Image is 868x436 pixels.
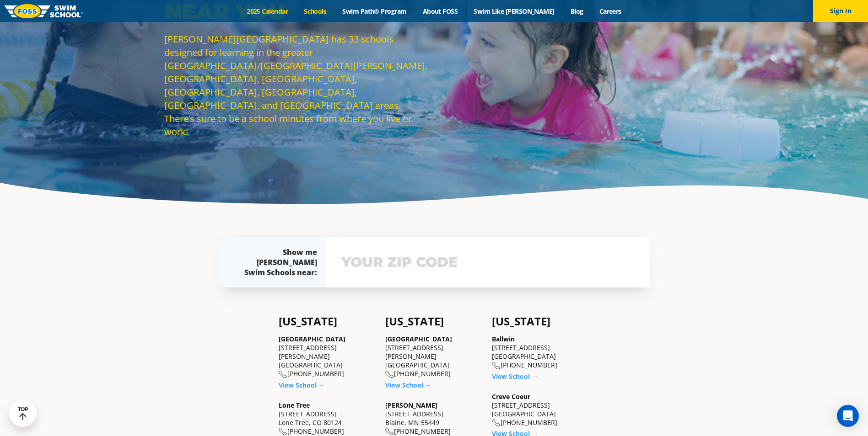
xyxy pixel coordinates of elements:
[492,335,515,343] a: Ballwin
[492,315,589,328] h4: [US_STATE]
[385,401,483,436] div: [STREET_ADDRESS] Blaine, MN 55449 [PHONE_NUMBER]
[279,315,376,328] h4: [US_STATE]
[562,7,591,16] a: Blog
[279,381,325,389] a: View School →
[385,401,437,409] a: [PERSON_NAME]
[239,7,296,16] a: 2025 Calendar
[385,335,483,378] div: [STREET_ADDRESS][PERSON_NAME] [GEOGRAPHIC_DATA] [PHONE_NUMBER]
[492,372,538,381] a: View School →
[279,428,287,436] img: location-phone-o-icon.svg
[492,392,589,427] div: [STREET_ADDRESS] [GEOGRAPHIC_DATA] [PHONE_NUMBER]
[492,392,530,401] a: Creve Coeur
[385,371,394,378] img: location-phone-o-icon.svg
[492,335,589,370] div: [STREET_ADDRESS] [GEOGRAPHIC_DATA] [PHONE_NUMBER]
[164,32,430,138] p: [PERSON_NAME][GEOGRAPHIC_DATA] has 33 schools designed for learning in the greater [GEOGRAPHIC_DA...
[415,7,466,16] a: About FOSS
[466,7,563,16] a: Swim Like [PERSON_NAME]
[279,371,287,378] img: location-phone-o-icon.svg
[18,406,28,420] div: TOP
[279,401,310,409] a: Lone Tree
[279,401,376,436] div: [STREET_ADDRESS] Lone Tree, CO 80124 [PHONE_NUMBER]
[279,335,376,378] div: [STREET_ADDRESS][PERSON_NAME] [GEOGRAPHIC_DATA] [PHONE_NUMBER]
[837,405,859,427] div: Open Intercom Messenger
[492,362,501,370] img: location-phone-o-icon.svg
[237,247,317,277] div: Show me [PERSON_NAME] Swim Schools near:
[339,249,637,276] input: YOUR ZIP CODE
[5,4,83,18] img: FOSS Swim School Logo
[279,335,345,343] a: [GEOGRAPHIC_DATA]
[385,315,483,328] h4: [US_STATE]
[492,419,501,427] img: location-phone-o-icon.svg
[385,381,431,389] a: View School →
[334,7,415,16] a: Swim Path® Program
[296,7,334,16] a: Schools
[591,7,629,16] a: Careers
[385,335,452,343] a: [GEOGRAPHIC_DATA]
[385,428,394,436] img: location-phone-o-icon.svg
